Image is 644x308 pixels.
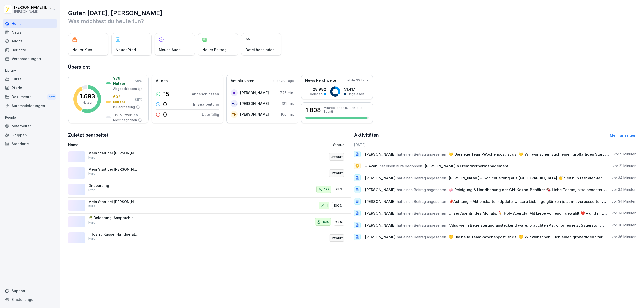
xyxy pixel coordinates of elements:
div: Audits [3,37,57,46]
p: 1610 [323,219,329,224]
p: 602 Nutzer [113,94,133,105]
p: Abgeschlossen [192,91,219,97]
span: [PERSON_NAME] [365,223,396,228]
span: [PERSON_NAME] [365,199,396,204]
p: 🌴 Belehrung: Anspruch auf bezahlten Erholungsurlaub und [PERSON_NAME] [88,216,139,220]
p: Datei hochladen [246,47,275,52]
a: Home [3,19,57,28]
a: Infos zu Kasse, Handgeräten, GutscheinhandlingKursEntwurf [68,230,351,246]
span: hat einen Beitrag angesehen [397,175,446,180]
div: Veranstaltungen [3,54,57,63]
a: 🌴 Belehrung: Anspruch auf bezahlten Erholungsurlaub und [PERSON_NAME]Kurs161063% [68,214,351,230]
span: 💛 Die neue Team-Wochenpost ist da! 💛 Wir wünschen Euch einen großartigen Start in die Woche! Nicht [449,235,640,239]
h2: Übersicht [68,64,636,71]
span: hat einen Beitrag angesehen [397,211,446,216]
p: 1.693 [79,93,95,99]
p: vor 34 Minuten [612,199,636,204]
h3: 1.808 [305,106,321,114]
span: 📌Achtung – Aktionskarten-Update: Unsere Lieblinge glänzen jetzt mit verbesserter Rezeptur! 💛 Wir h [449,199,635,204]
p: Letzte 30 Tage [346,78,369,83]
p: Nutzer [83,100,92,105]
a: Mitarbeiter [3,122,57,130]
p: [PERSON_NAME] [240,112,269,117]
p: Kurs [88,204,95,208]
span: hat einen Beitrag angesehen [397,152,446,157]
span: hat einen Beitrag angesehen [397,235,446,239]
p: Entwurf [331,236,343,241]
h1: Guten [DATE], [PERSON_NAME] [68,9,636,17]
p: Gelesen [310,92,323,96]
p: 7 % [133,112,139,118]
p: 127 [324,187,329,192]
p: Neues Audit [159,47,181,52]
a: Mehr anzeigen [610,133,636,137]
p: Was möchtest du heute tun? [68,17,636,25]
span: hat einen Beitrag angesehen [397,187,446,192]
p: 36 % [135,97,142,102]
h2: Zuletzt bearbeitet [68,131,351,139]
p: 28.982 [310,86,326,92]
p: Kurs [88,236,95,241]
p: 0 [163,112,167,118]
p: [PERSON_NAME] [14,10,51,13]
div: MA [231,100,238,107]
p: Library [3,67,57,75]
p: Mein Start bei [PERSON_NAME] - Personalfragebogen [88,200,139,204]
div: Support [3,286,57,295]
span: hat einen Kurs begonnen [380,164,422,168]
p: 63% [335,219,343,224]
h6: [DATE] [354,142,637,147]
p: Kurs [88,171,95,176]
div: TH [231,111,238,118]
p: [PERSON_NAME] [DEMOGRAPHIC_DATA] [14,5,51,10]
a: Mein Start bei [PERSON_NAME] - PersonalfragebogenKursEntwurf [68,149,351,165]
p: Entwurf [331,154,343,159]
div: OO [231,89,238,96]
h2: Aktivitäten [354,131,379,139]
p: Neuer Pfad [116,47,136,52]
p: [PERSON_NAME] [240,101,269,106]
p: Mitarbeitende nutzen jetzt Bounti [324,106,369,113]
p: vor 34 Minuten [612,175,636,180]
span: Unser Aperitif des Monats: 🍹 Holy Aperoly! Mit Liebe von euch gewählt ❤️ – und mit Charme präsentie [449,211,637,216]
span: [PERSON_NAME] [365,187,396,192]
a: Berichte [3,46,57,54]
a: Mein Start bei [PERSON_NAME] - PersonalfragebogenKurs1100% [68,198,351,214]
p: Neuer Kurs [72,47,92,52]
p: Neuer Beitrag [202,47,227,52]
p: vor 36 Minuten [612,223,636,228]
p: Mein Start bei [PERSON_NAME] - Personalfragebogen [88,167,139,172]
p: Am aktivsten [231,78,254,84]
a: OnboardingPfad12778% [68,181,351,198]
p: 78% [335,187,343,192]
a: Gruppen [3,130,57,139]
a: Automatisierungen [3,101,57,110]
p: Kurs [88,155,95,160]
p: 166 min. [281,112,294,117]
span: 💛 Die neue Team-Wochenpost ist da! 💛 Wir wünschen Euch einen großartigen Start in die Woche! Nicht [449,152,640,157]
a: Standorte [3,139,57,148]
p: Infos zu Kasse, Handgeräten, Gutscheinhandling [88,232,139,237]
p: 979 Nutzer [113,76,133,86]
a: Pfade [3,83,57,92]
p: vor 21 Minuten [613,163,636,168]
div: Kurse [3,75,57,83]
p: 1 [326,203,328,208]
p: Abgeschlossen [113,86,137,91]
p: Onboarding [88,183,139,188]
p: Pfad [88,188,95,192]
span: [PERSON_NAME]`s Fremdkörpermanagement [425,164,508,168]
p: Letzte 30 Tage [271,79,294,83]
a: DokumenteNew [3,92,57,102]
p: 112 Nutzer [113,112,132,118]
p: In Bearbeitung [113,105,135,109]
a: News [3,28,57,37]
p: 775 min. [280,90,294,95]
span: [PERSON_NAME] [365,175,396,180]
